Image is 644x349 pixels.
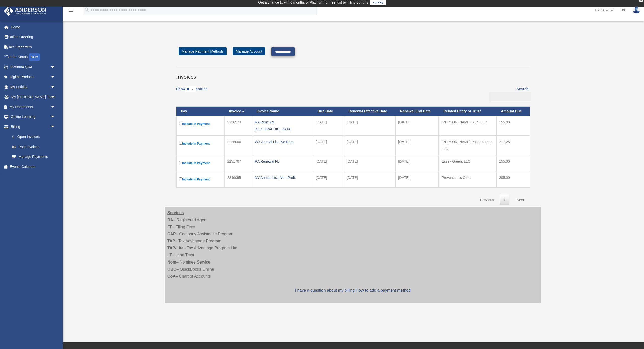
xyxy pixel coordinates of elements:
[225,155,252,171] td: 2251707
[4,112,63,122] a: Online Learningarrow_drop_down
[50,112,60,122] span: arrow_drop_down
[233,47,265,55] a: Manage Account
[167,287,538,294] p: |
[167,246,184,250] strong: TAP-Lite
[179,177,182,180] input: Include in Payment
[50,102,60,112] span: arrow_drop_down
[295,288,355,292] a: I have a question about my billing
[50,82,60,92] span: arrow_drop_down
[179,176,222,182] label: Include in Payment
[344,116,396,136] td: [DATE]
[439,136,496,155] td: [PERSON_NAME] Pointe Green LLC
[395,171,439,187] td: [DATE]
[4,122,60,132] a: Billingarrow_drop_down
[344,136,396,155] td: [DATE]
[50,72,60,82] span: arrow_drop_down
[395,116,439,136] td: [DATE]
[439,171,496,187] td: Prevention is Cure
[68,7,74,13] i: menu
[167,218,173,222] strong: RA
[252,107,313,116] th: Invoice Name: activate to sort column ascending
[167,211,184,215] strong: Services
[225,107,252,116] th: Invoice #: activate to sort column ascending
[225,171,252,187] td: 2349095
[4,92,63,102] a: My [PERSON_NAME] Teamarrow_drop_down
[500,195,509,205] a: 1
[4,32,63,42] a: Online Ordering
[395,136,439,155] td: [DATE]
[167,232,176,236] strong: CAP
[185,86,196,92] select: Showentries
[7,132,58,142] a: $Open Invoices
[50,92,60,102] span: arrow_drop_down
[633,6,640,14] img: User Pic
[439,155,496,171] td: Essex Green, LLC
[344,107,396,116] th: Renewal Effective Date: activate to sort column ascending
[176,68,530,81] h3: Invoices
[496,171,530,187] td: 205.00
[167,225,172,229] strong: FF
[439,107,496,116] th: Related Entity or Trust: activate to sort column ascending
[4,22,63,32] a: Home
[68,9,74,13] a: menu
[15,134,17,140] span: $
[179,161,182,164] input: Include in Payment
[255,119,310,133] div: RA Renewal [GEOGRAPHIC_DATA]
[176,107,225,116] th: Pay: activate to sort column descending
[395,107,439,116] th: Renewal End Date: activate to sort column ascending
[7,152,60,162] a: Manage Payments
[496,155,530,171] td: 155.00
[4,102,63,112] a: My Documentsarrow_drop_down
[176,86,207,97] label: Show entries
[50,122,60,132] span: arrow_drop_down
[496,136,530,155] td: 217.25
[7,142,60,152] a: Past Invoices
[313,136,344,155] td: [DATE]
[50,62,60,72] span: arrow_drop_down
[313,171,344,187] td: [DATE]
[255,158,310,165] div: RA Renewal FL
[179,122,182,125] input: Include in Payment
[513,195,528,205] a: Next
[395,155,439,171] td: [DATE]
[225,116,252,136] td: 2126573
[488,86,530,101] label: Search:
[225,136,252,155] td: 2225006
[255,174,310,181] div: NV Annual List, Non-Profit
[167,274,176,278] strong: CoA
[84,7,90,12] i: search
[4,82,63,92] a: My Entitiesarrow_drop_down
[179,47,227,55] a: Manage Payment Methods
[4,62,63,72] a: Platinum Q&Aarrow_drop_down
[356,288,411,292] a: How to add a payment method
[4,72,63,82] a: Digital Productsarrow_drop_down
[4,162,63,172] a: Events Calendar
[165,207,541,303] div: – Registered Agent – Filing Fees – Company Assistance Program – Tax Advantage Program – Tax Advan...
[313,116,344,136] td: [DATE]
[179,160,222,166] label: Include in Payment
[439,116,496,136] td: [PERSON_NAME] Blue, LLC
[255,138,310,145] div: WY Annual List, No Nom
[496,116,530,136] td: 155.00
[179,121,222,127] label: Include in Payment
[489,92,531,102] input: Search:
[29,53,40,61] div: NEW
[4,52,63,62] a: Order StatusNEW
[344,171,396,187] td: [DATE]
[496,107,530,116] th: Amount Due: activate to sort column ascending
[313,107,344,116] th: Due Date: activate to sort column ascending
[167,267,176,271] strong: QBO
[476,195,498,205] a: Previous
[179,142,182,145] input: Include in Payment
[344,155,396,171] td: [DATE]
[179,141,222,147] label: Include in Payment
[2,6,48,16] img: Anderson Advisors Platinum Portal
[167,260,176,264] strong: Nom
[313,155,344,171] td: [DATE]
[167,253,172,257] strong: LT
[4,42,63,52] a: Tax Organizers
[167,239,175,243] strong: TAP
